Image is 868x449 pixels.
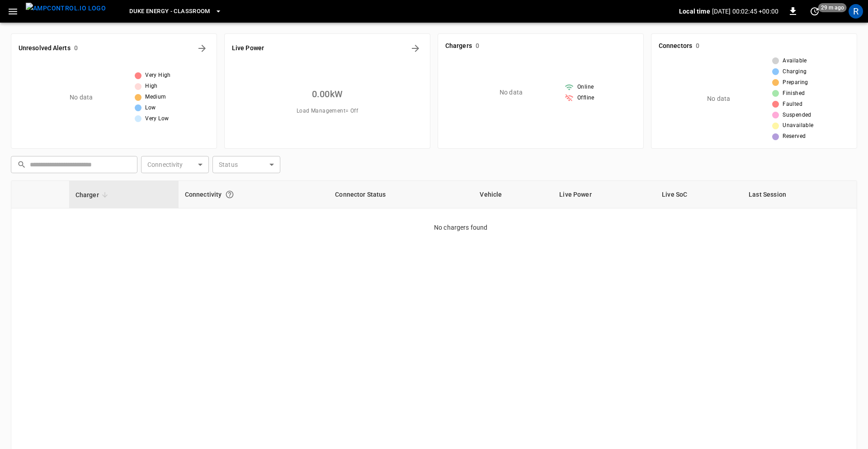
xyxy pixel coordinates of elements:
th: Connector Status [329,181,473,208]
p: No data [707,94,730,104]
span: 29 m ago [818,3,847,12]
span: Available [783,57,807,66]
span: Suspended [783,111,811,120]
span: Unavailable [783,121,813,130]
span: Faulted [783,100,802,109]
p: No data [70,93,93,102]
h6: 0 [74,43,78,53]
span: Preparing [783,78,808,87]
th: Live SoC [656,181,742,208]
span: Finished [783,89,805,98]
h6: Live Power [232,43,264,53]
span: Very Low [145,114,169,123]
span: Offline [577,94,594,103]
span: Low [145,104,156,113]
h6: 0 [696,41,699,51]
span: Load Management = Off [297,107,358,116]
button: Duke Energy - Classroom [126,3,226,20]
span: Medium [145,93,166,102]
div: Connectivity [185,186,323,203]
span: Online [577,83,594,92]
button: All Alerts [195,41,209,56]
h6: Chargers [445,41,472,51]
p: Local time [679,7,710,16]
h6: Unresolved Alerts [19,43,71,53]
h6: Connectors [659,41,692,51]
h6: 0.00 kW [312,87,343,101]
p: No chargers found [434,208,857,232]
span: Charger [75,189,111,200]
th: Live Power [553,181,656,208]
button: set refresh interval [807,4,822,19]
img: ampcontrol.io logo [26,3,106,14]
button: Energy Overview [408,41,423,56]
th: Vehicle [473,181,553,208]
div: profile-icon [849,4,863,19]
h6: 0 [476,41,479,51]
p: No data [500,88,523,97]
button: Connection between the charger and our software. [222,186,238,203]
span: Very High [145,71,171,80]
th: Last Session [742,181,857,208]
span: Charging [783,67,807,76]
span: High [145,82,158,91]
p: [DATE] 00:02:45 +00:00 [712,7,778,16]
span: Reserved [783,132,806,141]
span: Duke Energy - Classroom [129,6,210,17]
